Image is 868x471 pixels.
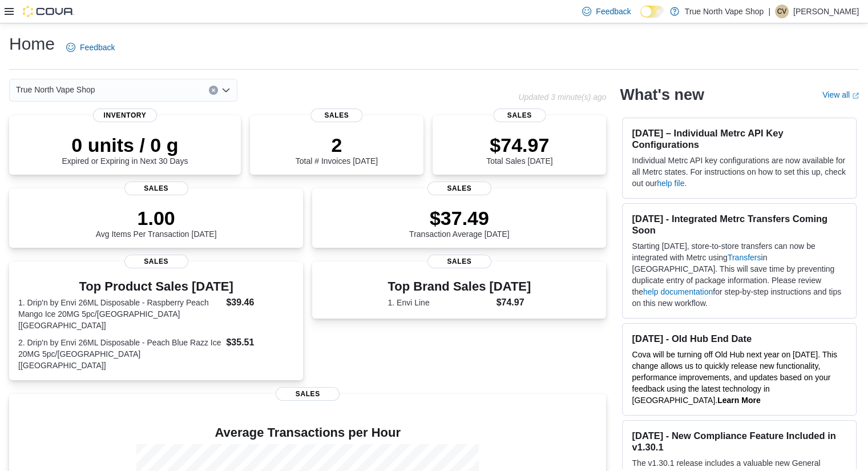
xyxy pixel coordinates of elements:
div: Expired or Expiring in Next 30 Days [62,134,188,166]
a: help file [657,179,684,188]
dt: 2. Drip'n by Envi 26ML Disposable - Peach Blue Razz Ice 20MG 5pc/[GEOGRAPHIC_DATA] [[GEOGRAPHIC_D... [18,337,221,371]
p: 0 units / 0 g [62,134,188,156]
dd: $35.51 [226,336,294,349]
button: Clear input [209,86,218,95]
span: Sales [276,387,340,401]
div: Avg Items Per Transaction [DATE] [96,207,217,239]
h3: [DATE] - New Compliance Feature Included in v1.30.1 [632,430,847,453]
a: help documentation [643,287,713,296]
div: corry vaniersel [775,5,789,18]
p: 1.00 [96,207,217,230]
span: Feedback [596,6,631,17]
span: cv [777,5,787,18]
p: Individual Metrc API key configurations are now available for all Metrc states. For instructions ... [632,155,847,189]
h3: [DATE] - Integrated Metrc Transfers Coming Soon [632,213,847,236]
span: Cova will be turning off Old Hub next year on [DATE]. This change allows us to quickly release ne... [632,350,837,405]
input: Dark Mode [640,6,664,18]
dd: $74.97 [496,296,531,309]
dt: 1. Envi Line [387,297,491,308]
p: $74.97 [486,134,552,156]
span: Feedback [80,42,115,53]
span: Sales [427,182,491,195]
a: Transfers [728,253,761,262]
h3: Top Product Sales [DATE] [18,280,294,293]
div: Total Sales [DATE] [486,134,552,166]
span: Inventory [93,108,157,122]
p: True North Vape Shop [685,5,764,18]
span: Sales [310,108,362,122]
div: Total # Invoices [DATE] [296,134,378,166]
button: Open list of options [221,86,231,95]
p: 2 [296,134,378,156]
dt: 1. Drip'n by Envi 26ML Disposable - Raspberry Peach Mango Ice 20MG 5pc/[GEOGRAPHIC_DATA] [[GEOGRA... [18,297,221,331]
p: Starting [DATE], store-to-store transfers can now be integrated with Metrc using in [GEOGRAPHIC_D... [632,240,847,309]
dd: $39.46 [226,296,294,309]
svg: External link [852,92,859,99]
h3: Top Brand Sales [DATE] [387,280,531,293]
span: Sales [494,108,546,122]
a: View allExternal link [822,90,859,99]
p: Updated 3 minute(s) ago [518,92,606,102]
h3: [DATE] - Old Hub End Date [632,333,847,344]
span: Sales [427,255,491,268]
h1: Home [9,33,55,55]
h4: Average Transactions per Hour [18,426,597,440]
p: $37.49 [409,207,510,230]
h2: What's new [620,86,704,104]
span: True North Vape Shop [16,83,95,96]
p: | [768,5,770,18]
img: Cova [23,6,74,17]
h3: [DATE] – Individual Metrc API Key Configurations [632,127,847,150]
a: Learn More [717,396,760,405]
span: Dark Mode [640,18,641,18]
div: Transaction Average [DATE] [409,207,510,239]
span: Sales [124,255,188,268]
span: Sales [124,182,188,195]
p: [PERSON_NAME] [793,5,859,18]
a: Feedback [62,36,119,59]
